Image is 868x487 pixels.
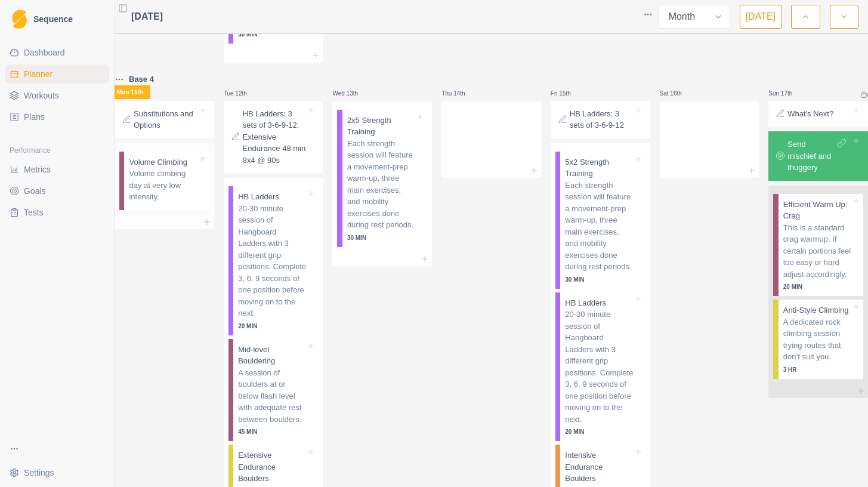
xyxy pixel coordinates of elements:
div: Send mischief and thuggery [768,131,868,181]
a: LogoSequence [5,5,109,33]
p: Sat 16th [660,89,696,98]
p: 45 MIN [238,427,306,436]
p: HB Ladders: 3 sets of 3-6-9-12. Extensive Endurance 48 min 8x4 @ 90s [243,108,307,167]
p: Substitutions and Options [134,108,197,131]
div: 2x5 Strength TrainingEach strength session will feature a movement-prep warm-up, three main exerc... [337,110,427,247]
div: HB Ladders: 3 sets of 3-6-9-12 [551,101,650,138]
span: Planner [24,68,52,80]
p: Efficient Warm Up: Crag [783,199,851,222]
p: Extensive Endurance Boulders [238,449,306,485]
p: 3 HR [783,365,851,374]
button: [DATE] [740,5,781,29]
p: Each strength session will feature a movement-prep warm-up, three main exercises, and mobility ex... [347,138,415,231]
div: Efficient Warm Up: CragThis is a standard crag warmup. If certain portions feel too easy or hard ... [773,194,863,297]
div: Anti-Style ClimbingA dedicated rock climbing session trying routes that don’t suit you.3 HR [773,300,863,379]
p: Volume Climbing [129,156,187,168]
p: What's Next? [787,108,833,120]
div: 5x2 Strength TrainingEach strength session will feature a movement-prep warm-up, three main exerc... [555,152,645,289]
p: Each strength session will feature a movement-prep warm-up, three main exercises, and mobility ex... [565,180,633,273]
p: Tue 12th [224,89,260,98]
p: Thu 14th [441,89,477,98]
p: Send mischief and thuggery [787,138,835,174]
p: 30 MIN [565,275,633,284]
p: Wed 13th [332,89,368,98]
p: A dedicated rock climbing session trying routes that don’t suit you. [783,316,851,363]
div: Mid-level BoulderingA session of boulders at or below flash level with adequate rest between boul... [228,339,319,442]
a: Plans [5,107,109,127]
div: Performance [5,141,109,160]
a: Workouts [5,86,109,105]
p: HB Ladders [238,191,279,203]
p: Mon 11th [115,85,150,99]
img: Logo [12,10,27,29]
span: Metrics [24,164,51,175]
span: Sequence [33,15,73,23]
p: A session of boulders at or below flash level with adequate rest between boulders. [238,367,306,426]
p: Intensive Endurance Boulders [565,449,633,485]
div: Volume ClimbingVolume climbing day at very low intensity. [119,152,209,210]
p: Volume climbing day at very low intensity. [129,168,197,203]
p: Anti-Style Climbing [783,304,849,316]
div: HB Ladders20-30 minute session of Hangboard Ladders with 3 different grip positions. Complete 3, ... [555,292,645,442]
div: HB Ladders20-30 minute session of Hangboard Ladders with 3 different grip positions. Complete 3, ... [228,186,319,335]
span: Dashboard [24,47,65,58]
p: 20 MIN [565,427,633,436]
p: 2x5 Strength Training [347,115,415,138]
span: Plans [24,111,45,123]
a: Planner [5,64,109,84]
span: Workouts [24,90,59,101]
div: What's Next? [768,101,868,127]
p: HB Ladders [565,297,606,309]
button: Settings [5,463,109,482]
span: Goals [24,185,46,197]
p: 5x2 Strength Training [565,156,633,180]
p: 20-30 minute session of Hangboard Ladders with 3 different grip positions. Complete 3, 6, 9 secon... [565,309,633,425]
a: Dashboard [5,43,109,62]
a: Goals [5,181,109,201]
p: 30 MIN [238,30,306,39]
p: Sun 17th [768,89,804,98]
a: Metrics [5,160,109,179]
p: 20 MIN [783,282,851,291]
span: [DATE] [131,10,163,24]
p: Fri 15th [551,89,586,98]
p: This is a standard crag warmup. If certain portions feel too easy or hard adjust accordingly. [783,222,851,281]
p: Base 4 [129,73,154,85]
p: Mid-level Bouldering [238,344,306,367]
p: 20-30 minute session of Hangboard Ladders with 3 different grip positions. Complete 3, 6, 9 secon... [238,203,306,319]
p: 20 MIN [238,322,306,331]
div: HB Ladders: 3 sets of 3-6-9-12. Extensive Endurance 48 min 8x4 @ 90s [224,101,323,174]
p: 30 MIN [347,233,415,242]
a: Tests [5,203,109,222]
div: Substitutions and Options [115,101,214,138]
span: Tests [24,206,44,218]
p: HB Ladders: 3 sets of 3-6-9-12 [570,108,634,131]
